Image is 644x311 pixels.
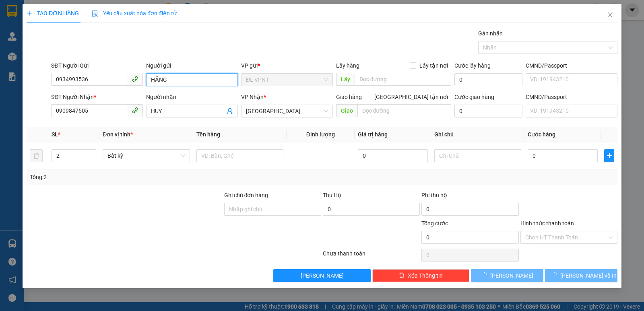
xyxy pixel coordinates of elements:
[454,105,522,117] input: Cước giao hàng
[68,31,111,37] b: [DOMAIN_NAME]
[358,131,388,138] span: Giá trị hàng
[246,74,328,86] span: ĐL VPNT
[336,73,355,86] span: Lấy
[273,269,370,282] button: [PERSON_NAME]
[103,131,133,138] span: Đơn vị tính
[490,271,533,280] span: [PERSON_NAME]
[227,108,233,114] span: user-add
[528,131,555,138] span: Cước hàng
[434,149,521,162] input: Ghi Chú
[358,149,428,162] input: 0
[408,271,443,280] span: Xóa Thông tin
[607,12,613,18] span: close
[371,93,451,101] span: [GEOGRAPHIC_DATA] tận nơi
[27,10,79,16] span: TẠO ĐƠN HÀNG
[50,12,80,49] b: Gửi khách hàng
[399,272,405,279] span: delete
[526,93,617,101] div: CMND/Passport
[599,4,621,27] button: Close
[520,220,574,227] label: Hình thức thanh toán
[526,61,617,70] div: CMND/Passport
[132,107,138,113] span: phone
[481,272,490,278] span: loading
[27,10,32,16] span: plus
[68,38,111,48] li: (c) 2017
[107,150,185,162] span: Bất kỳ
[146,93,238,101] div: Người nhận
[372,269,469,282] button: deleteXóa Thông tin
[336,104,357,117] span: Giao
[478,30,503,37] label: Gán nhãn
[224,192,268,198] label: Ghi chú đơn hàng
[416,61,451,70] span: Lấy tận nơi
[30,173,249,181] div: Tổng: 2
[52,131,58,138] span: SL
[336,62,359,69] span: Lấy hàng
[241,94,264,100] span: VP Nhận
[355,73,452,86] input: Dọc đường
[454,62,491,69] label: Cước lấy hàng
[306,131,335,138] span: Định lượng
[322,249,421,263] div: Chưa thanh toán
[357,104,452,117] input: Dọc đường
[246,105,328,117] span: ĐL Quận 1
[604,149,614,162] button: plus
[87,10,107,29] img: logo.jpg
[431,127,524,142] th: Ghi chú
[132,76,138,82] span: phone
[421,191,518,203] div: Phí thu hộ
[560,271,617,280] span: [PERSON_NAME] và In
[241,61,333,70] div: VP gửi
[551,272,560,278] span: loading
[224,203,321,216] input: Ghi chú đơn hàng
[10,10,50,50] img: logo.jpg
[51,61,143,70] div: SĐT Người Gửi
[421,220,448,227] span: Tổng cước
[92,10,98,17] img: icon
[92,10,177,16] span: Yêu cầu xuất hóa đơn điện tử
[336,94,362,100] span: Giao hàng
[51,93,143,101] div: SĐT Người Nhận
[605,152,614,159] span: plus
[301,271,344,280] span: [PERSON_NAME]
[323,192,341,198] span: Thu Hộ
[30,149,43,162] button: delete
[10,52,42,104] b: Phúc An Express
[196,131,220,138] span: Tên hàng
[454,94,494,100] label: Cước giao hàng
[146,61,238,70] div: Người gửi
[545,269,617,282] button: [PERSON_NAME] và In
[196,149,283,162] input: VD: Bàn, Ghế
[454,73,522,86] input: Cước lấy hàng
[471,269,543,282] button: [PERSON_NAME]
